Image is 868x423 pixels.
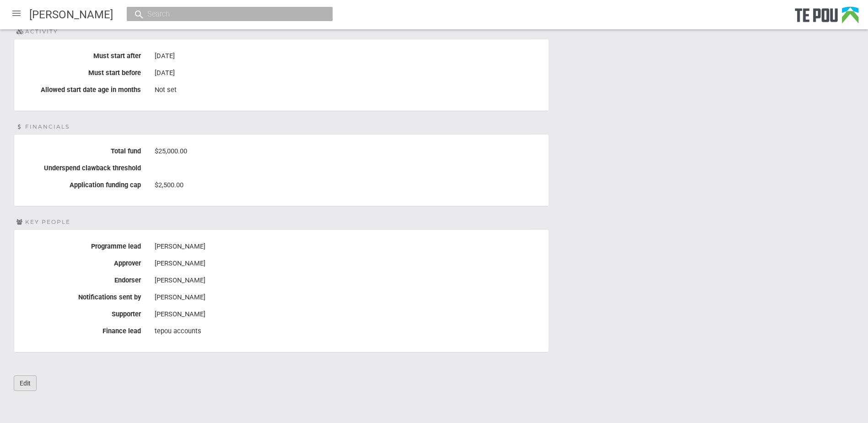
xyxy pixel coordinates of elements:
label: Supporter [14,307,148,318]
div: tepou accounts [155,324,542,339]
label: Programme lead [14,239,148,250]
span: Key people [16,218,70,226]
div: [PERSON_NAME] [155,256,542,271]
label: Allowed start date age in months [14,82,148,94]
div: $2,500.00 [155,178,542,193]
div: Not set [155,82,542,98]
div: [DATE] [155,65,542,81]
label: Finance lead [14,324,148,335]
a: Edit [14,375,37,391]
span: Activity [16,27,58,36]
div: [PERSON_NAME] [155,239,542,255]
span: Financials [16,123,70,131]
label: Approver [14,256,148,267]
label: Underspend clawback threshold [14,161,148,172]
label: Application funding cap [14,178,148,189]
div: [PERSON_NAME] [155,290,542,305]
label: Must start after [14,49,148,60]
div: $25,000.00 [155,144,542,159]
label: Notifications sent by [14,290,148,301]
input: Search [145,9,306,19]
label: Total fund [14,144,148,155]
div: [DATE] [155,49,542,64]
div: [PERSON_NAME] [155,307,542,322]
div: [PERSON_NAME] [155,273,542,288]
label: Endorser [14,273,148,284]
label: Must start before [14,65,148,77]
